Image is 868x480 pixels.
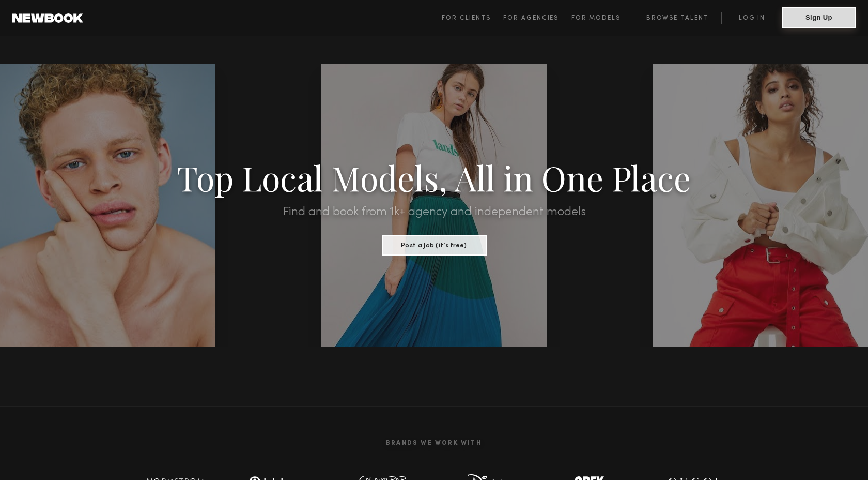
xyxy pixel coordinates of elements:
[65,206,803,218] h2: Find and book from 1k+ agency and independent models
[721,12,782,24] a: Log in
[382,238,487,250] a: Post a Job (it’s free)
[571,15,621,21] span: For Models
[124,427,744,459] h2: Brands We Work With
[633,12,721,24] a: Browse Talent
[503,15,559,21] span: For Agencies
[503,12,571,24] a: For Agencies
[571,12,633,24] a: For Models
[782,7,856,28] button: Sign Up
[442,12,503,24] a: For Clients
[65,161,803,193] h1: Top Local Models, All in One Place
[442,15,491,21] span: For Clients
[382,235,487,256] button: Post a Job (it’s free)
